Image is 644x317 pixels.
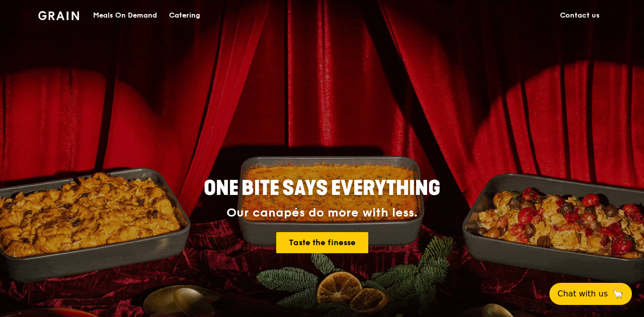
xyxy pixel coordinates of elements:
a: Catering [163,1,206,31]
div: Meals On Demand [93,1,157,31]
span: 🦙 [612,288,624,300]
a: Contact us [554,1,606,31]
span: ONE BITE SAYS EVERYTHING [204,176,440,200]
img: Grain [38,11,79,20]
div: Our canapés do more with less. [141,206,503,220]
div: Catering [169,1,200,31]
span: Chat with us [557,288,608,300]
button: Chat with us🦙 [549,283,632,305]
a: Taste the finesse [276,232,368,253]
